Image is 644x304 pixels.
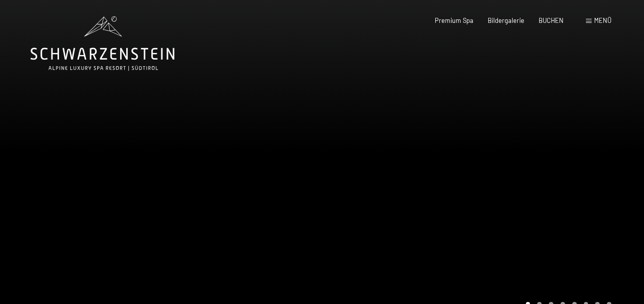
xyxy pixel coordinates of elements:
[488,16,524,24] a: Bildergalerie
[435,16,473,24] a: Premium Spa
[539,16,564,24] a: BUCHEN
[594,16,611,24] span: Menü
